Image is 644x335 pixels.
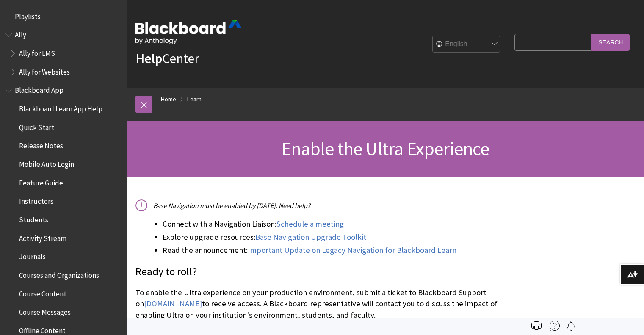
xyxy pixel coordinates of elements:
span: Blackboard App [15,83,64,95]
span: Ally for Websites [19,65,70,76]
span: Ally [15,28,26,39]
span: Quick Start [19,120,54,132]
p: Ready to roll? [135,264,510,280]
a: Home [161,94,176,105]
span: Journals [19,250,46,261]
span: Enable the Ultra Experience [282,137,489,160]
select: Site Language Selector [433,36,500,53]
a: Base Navigation Upgrade Toolkit [255,232,366,242]
span: Offline Content [19,324,66,335]
strong: Help [135,50,162,67]
span: Mobile Auto Login [19,157,74,169]
span: Playlists [15,9,41,21]
p: Base Navigation must be enabled by [DATE]. Need help? [135,201,510,210]
a: [DOMAIN_NAME] [144,299,202,309]
span: Activity Stream [19,231,66,243]
img: More help [550,321,560,331]
a: Important Update on Legacy Navigation for Blackboard Learn [248,245,456,255]
span: Ally for LMS [19,46,55,58]
li: Read the announcement: [163,244,510,256]
span: Courses and Organizations [19,268,99,280]
span: Feature Guide [19,176,63,187]
a: Learn [187,94,202,105]
nav: Book outline for Anthology Ally Help [5,28,122,79]
span: Course Messages [19,305,71,317]
img: Print [531,321,542,331]
img: Blackboard by Anthology [135,20,241,44]
li: Connect with a Navigation Liaison: [163,218,510,230]
span: Instructors [19,194,53,206]
span: Course Content [19,287,66,298]
input: Search [591,34,630,50]
nav: Book outline for Playlists [5,9,122,24]
p: To enable the Ultra experience on your production environment, submit a ticket to Blackboard Supp... [135,287,510,321]
a: Schedule a meeting [276,219,344,229]
span: Blackboard Learn App Help [19,102,102,113]
span: Students [19,213,48,224]
li: Explore upgrade resources: [163,231,510,243]
span: Release Notes [19,139,63,150]
img: Follow this page [566,321,576,331]
a: HelpCenter [135,50,199,67]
